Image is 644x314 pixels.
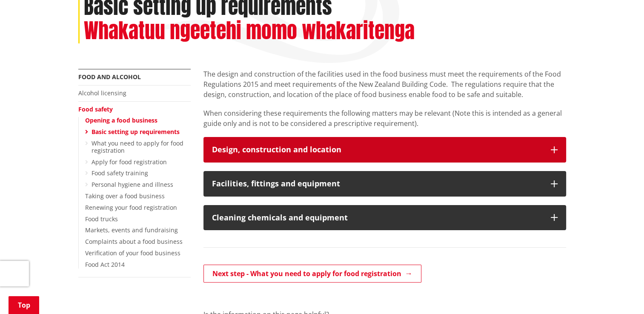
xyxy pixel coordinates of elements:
[212,146,542,154] h3: Design, construction and location
[203,69,566,100] p: The design and construction of the facilities used in the food business must meet the requirement...
[203,108,566,128] p: When considering these requirements the following matters may be relevant (Note this is intended ...
[92,169,148,177] a: Food safety training
[85,237,183,245] a: Complaints about a food business
[212,180,542,188] h3: Facilities, fittings and equipment
[85,203,177,211] a: Renewing your food registration
[78,73,141,81] a: Food and alcohol
[92,158,167,166] a: Apply for food registration
[85,249,180,257] a: Verification of your food business
[85,226,178,234] a: Markets, events and fundraising
[92,128,180,136] a: Basic setting up requirements
[9,296,39,314] a: Top
[85,192,165,200] a: Taking over a food business
[203,137,566,163] button: Design, construction and location
[78,105,113,113] a: Food safety
[92,139,183,154] a: What you need to apply for food registration
[85,260,125,268] a: Food Act 2014
[78,89,126,97] a: Alcohol licensing
[203,265,421,283] a: Next step - What you need to apply for food registration
[203,171,566,197] button: Facilities, fittings and equipment
[203,205,566,231] button: Cleaning chemicals and equipment
[92,180,173,188] a: Personal hygiene and illness
[85,215,118,223] a: Food trucks
[605,278,635,309] iframe: Messenger Launcher
[212,214,542,222] h3: Cleaning chemicals and equipment
[84,19,415,43] h2: Whakatuu ngeetehi momo whakaritenga
[85,116,157,124] a: Opening a food business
